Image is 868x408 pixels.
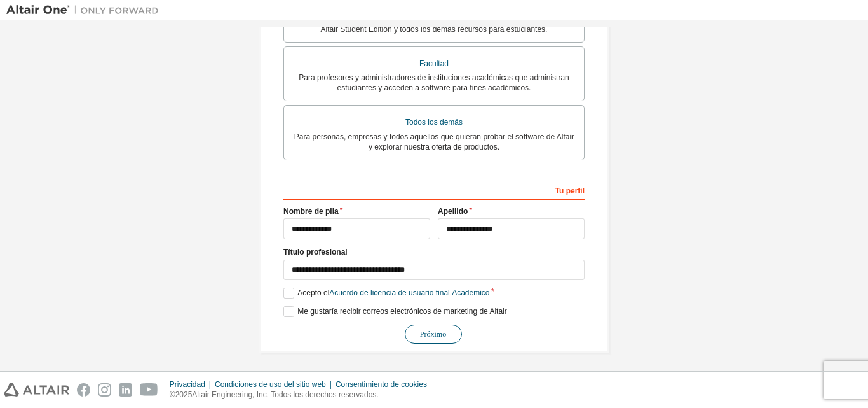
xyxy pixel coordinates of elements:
[420,330,446,339] font: Próximo
[419,59,449,68] font: Facultad
[405,118,463,127] font: Todos los demás
[77,383,90,397] img: facebook.svg
[215,380,326,389] font: Condiciones de uso del sitio web
[297,288,329,297] font: Acepto el
[299,73,569,92] font: Para profesores y administradores de instituciones académicas que administran estudiantes y acced...
[170,380,205,389] font: Privacidad
[175,390,193,399] font: 2025
[452,288,489,297] font: Académico
[283,248,348,257] font: Título profesional
[6,4,165,17] img: Altair Uno
[170,390,175,399] font: ©
[140,383,158,397] img: youtube.svg
[4,383,69,397] img: altair_logo.svg
[192,390,378,399] font: Altair Engineering, Inc. Todos los derechos reservados.
[98,383,111,397] img: instagram.svg
[294,132,574,151] font: Para personas, empresas y todos aquellos que quieran probar el software de Altair y explorar nues...
[119,383,132,397] img: linkedin.svg
[405,325,462,344] button: Próximo
[329,288,449,297] font: Acuerdo de licencia de usuario final
[283,207,339,216] font: Nombre de pila
[555,186,585,195] font: Tu perfil
[336,380,427,389] font: Consentimiento de cookies
[297,307,506,316] font: Me gustaría recibir correos electrónicos de marketing de Altair
[438,207,468,216] font: Apellido
[301,15,567,34] font: Para estudiantes actualmente inscritos que buscan acceder al paquete gratuito Altair Student Edit...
